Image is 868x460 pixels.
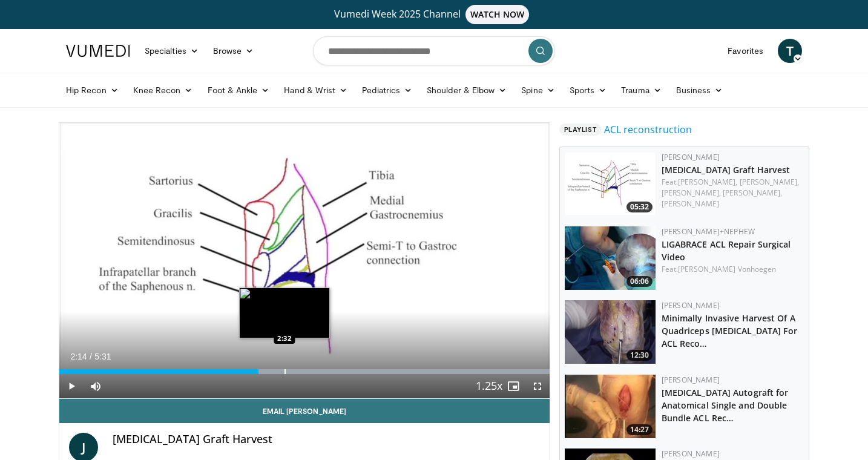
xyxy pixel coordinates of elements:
a: [PERSON_NAME]+Nephew [662,226,755,237]
video-js: Video Player [59,123,550,399]
a: [PERSON_NAME] [662,375,720,385]
span: 12:30 [626,350,653,361]
div: Feat. [662,264,804,275]
span: 2:14 [70,352,87,361]
a: [PERSON_NAME], [662,188,721,198]
div: Progress Bar [59,369,550,374]
a: Pediatrics [355,78,419,102]
a: Sports [562,78,614,102]
a: 12:30 [565,300,656,364]
a: Foot & Ankle [200,78,277,102]
a: LIGABRACE ACL Repair Surgical Video [662,238,791,263]
a: 06:06 [565,226,656,290]
h4: [MEDICAL_DATA] Graft Harvest [113,433,540,446]
img: 4677d53b-3fb6-4d41-b6b0-36edaa8048fb.150x105_q85_crop-smart_upscale.jpg [565,226,656,290]
a: [PERSON_NAME] [662,152,720,162]
a: Minimally Invasive Harvest Of A Quadriceps [MEDICAL_DATA] For ACL Reco… [662,312,798,349]
a: [PERSON_NAME] Vonhoegen [678,264,776,274]
span: WATCH NOW [465,5,530,24]
a: [PERSON_NAME], [723,188,782,198]
button: Play [59,374,84,398]
button: Enable picture-in-picture mode [501,374,525,398]
a: [MEDICAL_DATA] Graft Harvest [662,164,791,176]
img: 281064_0003_1.png.150x105_q85_crop-smart_upscale.jpg [565,375,656,438]
a: Hip Recon [59,78,126,102]
a: [PERSON_NAME] [662,199,719,209]
a: Trauma [614,78,669,102]
a: [PERSON_NAME] [662,448,720,459]
a: T [778,39,802,63]
button: Fullscreen [525,374,550,398]
a: [PERSON_NAME] [662,300,720,310]
img: VuMedi Logo [66,45,130,57]
a: Knee Recon [126,78,200,102]
span: 06:06 [626,276,653,287]
span: 14:27 [626,424,653,435]
a: Email [PERSON_NAME] [59,399,550,423]
a: Vumedi Week 2025 ChannelWATCH NOW [68,5,800,24]
a: [MEDICAL_DATA] Autograft for Anatomical Single and Double Bundle ACL Rec… [662,387,789,424]
input: Search topics, interventions [313,36,555,65]
a: 14:27 [565,375,656,438]
a: 05:32 [565,152,656,215]
img: FZUcRHgrY5h1eNdH4xMDoxOjA4MTsiGN.150x105_q85_crop-smart_upscale.jpg [565,300,656,364]
a: Business [669,78,731,102]
button: Mute [84,374,108,398]
span: 5:31 [94,352,111,361]
a: Hand & Wrist [277,78,355,102]
a: [PERSON_NAME], [740,177,799,187]
span: 05:32 [626,202,653,212]
a: Spine [514,78,562,102]
a: Favorites [720,39,771,63]
a: Browse [206,39,261,63]
a: Specialties [137,39,206,63]
a: Shoulder & Elbow [419,78,514,102]
a: [PERSON_NAME], [678,177,737,187]
button: Playback Rate [477,374,501,398]
a: ACL reconstruction [604,122,692,137]
span: Playlist [559,123,602,136]
img: bb6d74a6-6ded-4ffa-8626-acfcf4fee43e.150x105_q85_crop-smart_upscale.jpg [565,152,656,215]
span: / [90,352,92,361]
div: Feat. [662,177,804,209]
img: image.jpeg [239,287,330,338]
